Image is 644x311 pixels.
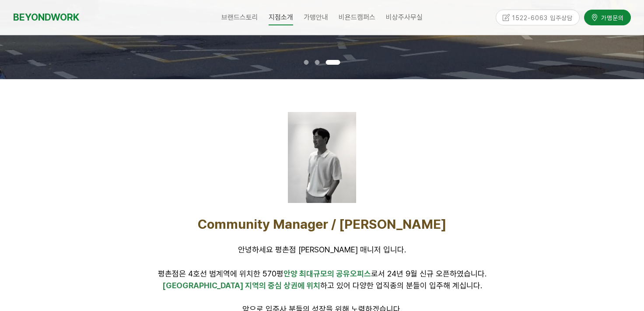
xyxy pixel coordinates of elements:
[381,7,428,28] a: 비상주사무실
[598,14,624,22] span: 가맹문의
[238,245,406,254] span: 안녕하세요 평촌점 [PERSON_NAME] 매니저 입니다.
[13,9,79,25] a: BEYONDWORK
[162,281,482,290] span: 하고 있어 다양한 업직종의 분들이 입주해 계십니다.
[269,10,293,25] span: 지점소개
[283,269,371,278] span: 안양 최대규모의 공유오피스
[584,10,631,25] a: 가맹문의
[158,269,486,278] span: 평촌점은 4호선 범계역에 위치한 570평 로서 24년 9월 신규 오픈하였습니다.
[221,13,258,21] span: 브랜드스토리
[333,7,381,28] a: 비욘드캠퍼스
[339,13,375,21] span: 비욘드캠퍼스
[216,7,263,28] a: 브랜드스토리
[263,7,298,28] a: 지점소개
[304,13,328,21] span: 가맹안내
[386,13,423,21] span: 비상주사무실
[162,281,320,290] span: [GEOGRAPHIC_DATA] 지역의 중심 상권에 위치
[198,216,446,232] span: Community Manager / [PERSON_NAME]
[298,7,333,28] a: 가맹안내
